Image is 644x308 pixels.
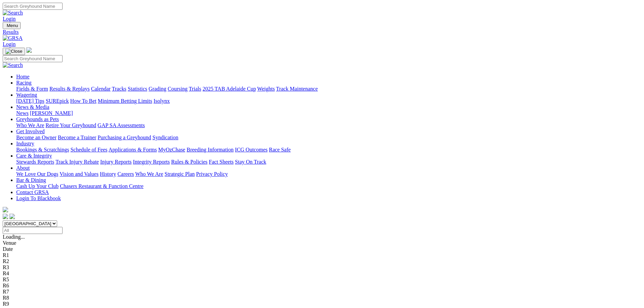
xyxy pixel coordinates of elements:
a: Schedule of Fees [70,147,107,152]
a: Calendar [91,86,111,92]
div: R3 [3,264,641,270]
div: Wagering [16,98,641,104]
a: Chasers Restaurant & Function Centre [60,183,143,189]
img: logo-grsa-white.png [26,47,32,53]
a: Integrity Reports [133,159,170,165]
a: [PERSON_NAME] [30,110,73,116]
div: Care & Integrity [16,159,641,165]
a: How To Bet [70,98,97,104]
img: GRSA [3,35,23,41]
a: Login [3,41,16,47]
div: R5 [3,277,641,283]
a: Become a Trainer [58,135,96,140]
button: Toggle navigation [3,22,21,29]
div: R4 [3,270,641,277]
img: twitter.svg [9,214,15,219]
a: Care & Integrity [16,153,52,159]
a: Bookings & Scratchings [16,147,69,152]
a: Retire Your Greyhound [46,122,96,128]
a: Syndication [152,135,178,140]
input: Search [3,55,63,62]
a: Isolynx [153,98,170,104]
div: Industry [16,147,641,153]
img: logo-grsa-white.png [3,207,8,212]
a: Racing [16,80,31,86]
a: Breeding Information [187,147,234,152]
a: We Love Our Dogs [16,171,58,177]
a: Grading [149,86,166,92]
div: News & Media [16,110,641,116]
div: Racing [16,86,641,92]
a: Minimum Betting Limits [98,98,152,104]
a: Wagering [16,92,37,98]
span: Menu [7,23,18,28]
a: Injury Reports [100,159,132,165]
a: Track Injury Rebate [55,159,99,165]
img: Close [5,49,22,54]
a: Login To Blackbook [16,195,61,201]
a: News [16,110,28,116]
a: Cash Up Your Club [16,183,58,189]
div: R1 [3,252,641,258]
a: Results & Replays [49,86,90,92]
a: Fact Sheets [209,159,234,165]
a: Privacy Policy [196,171,228,177]
span: Loading... [3,234,25,240]
a: MyOzChase [158,147,185,152]
img: Search [3,62,23,68]
a: Statistics [128,86,147,92]
a: Rules & Policies [171,159,208,165]
a: Who We Are [135,171,163,177]
div: R7 [3,289,641,295]
a: Become an Owner [16,135,56,140]
a: Trials [189,86,201,92]
a: Vision and Values [59,171,98,177]
input: Search [3,3,63,10]
a: Home [16,74,29,79]
a: Bar & Dining [16,177,46,183]
div: Bar & Dining [16,183,641,189]
div: Greyhounds as Pets [16,122,641,128]
a: Strategic Plan [165,171,195,177]
a: GAP SA Assessments [98,122,145,128]
a: Who We Are [16,122,44,128]
a: Login [3,16,16,22]
a: Results [3,29,641,35]
a: 2025 TAB Adelaide Cup [202,86,256,92]
input: Select date [3,227,63,234]
a: Fields & Form [16,86,48,92]
div: Get Involved [16,135,641,141]
div: R9 [3,301,641,307]
a: History [100,171,116,177]
a: Stewards Reports [16,159,54,165]
a: Industry [16,141,34,146]
a: Race Safe [269,147,290,152]
a: Coursing [168,86,188,92]
a: Get Involved [16,128,45,134]
button: Toggle navigation [3,48,25,55]
a: Track Maintenance [276,86,318,92]
a: Tracks [112,86,126,92]
div: R2 [3,258,641,264]
a: About [16,165,30,171]
div: Date [3,246,641,252]
div: R8 [3,295,641,301]
a: SUREpick [46,98,69,104]
a: Contact GRSA [16,189,49,195]
div: About [16,171,641,177]
a: ICG Outcomes [235,147,267,152]
a: Greyhounds as Pets [16,116,59,122]
div: Venue [3,240,641,246]
img: Search [3,10,23,16]
a: Stay On Track [235,159,266,165]
a: Applications & Forms [109,147,157,152]
a: Weights [257,86,275,92]
a: Purchasing a Greyhound [98,135,151,140]
div: R6 [3,283,641,289]
a: Careers [117,171,134,177]
img: facebook.svg [3,214,8,219]
a: [DATE] Tips [16,98,44,104]
a: News & Media [16,104,49,110]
